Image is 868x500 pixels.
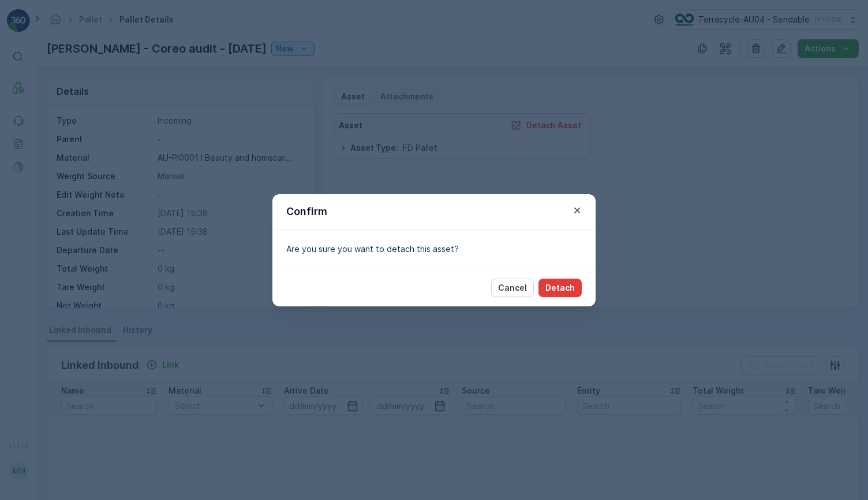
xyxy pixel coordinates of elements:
p: Detach [545,282,575,294]
button: Cancel [491,279,534,297]
p: Cancel [498,282,527,294]
p: Confirm [286,203,327,220]
button: Detach [538,279,582,297]
p: Are you sure you want to detach this asset? [286,243,582,255]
